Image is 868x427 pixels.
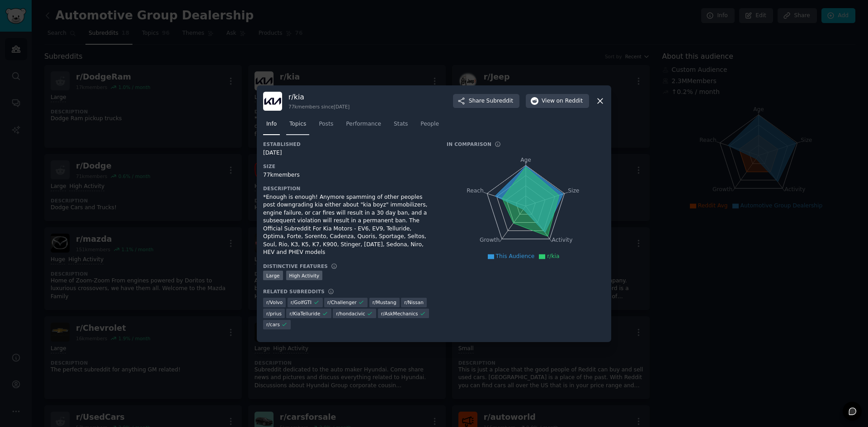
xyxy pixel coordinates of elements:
[286,271,323,280] div: High Activity
[266,321,280,328] span: r/ cars
[266,299,283,305] span: r/ Volvo
[263,193,434,257] div: *Enough is enough! Anymore spamming of other peoples post downgrading kia either about "kia boyz"...
[520,157,531,163] tspan: Age
[373,299,396,305] span: r/ Mustang
[336,310,365,317] span: r/ hondacivic
[263,171,434,179] div: 77k members
[266,120,277,128] span: Info
[263,288,325,295] h3: Related Subreddits
[263,117,280,136] a: Info
[266,310,282,317] span: r/ prius
[394,120,408,128] span: Stats
[263,185,434,192] h3: Description
[417,117,442,136] a: People
[453,94,519,108] button: ShareSubreddit
[467,187,484,193] tspan: Reach
[263,141,434,147] h3: Established
[291,299,311,305] span: r/ GolfGTI
[327,299,357,305] span: r/ Challenger
[381,310,418,317] span: r/ AskMechanics
[319,120,333,128] span: Posts
[480,237,500,243] tspan: Growth
[526,94,589,108] button: Viewon Reddit
[557,97,583,105] span: on Reddit
[289,310,320,317] span: r/ KiaTelluride
[286,117,309,136] a: Topics
[542,97,583,105] span: View
[346,120,381,128] span: Performance
[547,253,559,259] span: r/kia
[263,271,283,280] div: Large
[343,117,384,136] a: Performance
[469,97,513,105] span: Share
[404,299,424,305] span: r/ Nissan
[289,120,306,128] span: Topics
[263,163,434,169] h3: Size
[263,92,282,111] img: kia
[552,237,573,243] tspan: Activity
[486,97,513,105] span: Subreddit
[263,149,434,157] div: [DATE]
[391,117,411,136] a: Stats
[288,92,349,102] h3: r/ kia
[568,187,579,193] tspan: Size
[316,117,336,136] a: Posts
[420,120,439,128] span: People
[496,253,535,259] span: This Audience
[288,103,349,110] div: 77k members since [DATE]
[447,141,491,147] h3: In Comparison
[263,263,328,269] h3: Distinctive Features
